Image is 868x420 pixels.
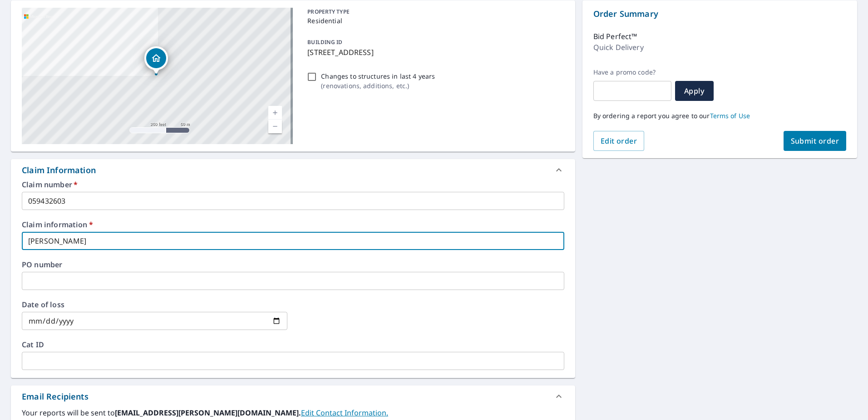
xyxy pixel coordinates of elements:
p: Residential [307,16,560,25]
span: Edit order [601,136,637,146]
label: Your reports will be sent to [22,407,564,418]
label: Date of loss [22,301,287,308]
p: ( renovations, additions, etc. ) [321,81,435,90]
p: PROPERTY TYPE [307,8,560,16]
span: Submit order [791,136,839,146]
p: Bid Perfect™ [593,31,637,42]
a: EditContactInfo [301,408,388,418]
label: Claim information [22,221,564,228]
p: BUILDING ID [307,38,342,46]
span: Apply [682,86,706,96]
p: Order Summary [593,8,846,20]
label: Have a promo code? [593,68,671,76]
p: [STREET_ADDRESS] [307,47,560,58]
div: Dropped pin, building 1, Residential property, 1032 Southwinds Ln Goldsby, OK 73093 [144,46,168,75]
button: Apply [675,81,714,101]
a: Terms of Use [710,111,750,120]
button: Edit order [593,131,645,151]
b: [EMAIL_ADDRESS][PERSON_NAME][DOMAIN_NAME]. [115,408,301,418]
p: Changes to structures in last 4 years [321,71,435,81]
label: Claim number [22,181,564,188]
label: Cat ID [22,341,564,348]
p: Quick Delivery [593,42,644,53]
div: Claim Information [22,164,96,176]
a: Current Level 17, Zoom Out [268,120,282,133]
div: Email Recipients [11,385,575,407]
div: Email Recipients [22,390,89,403]
label: PO number [22,261,564,268]
div: Claim Information [11,159,575,181]
button: Submit order [784,131,847,151]
a: Current Level 17, Zoom In [268,106,282,120]
p: By ordering a report you agree to our [593,112,846,120]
